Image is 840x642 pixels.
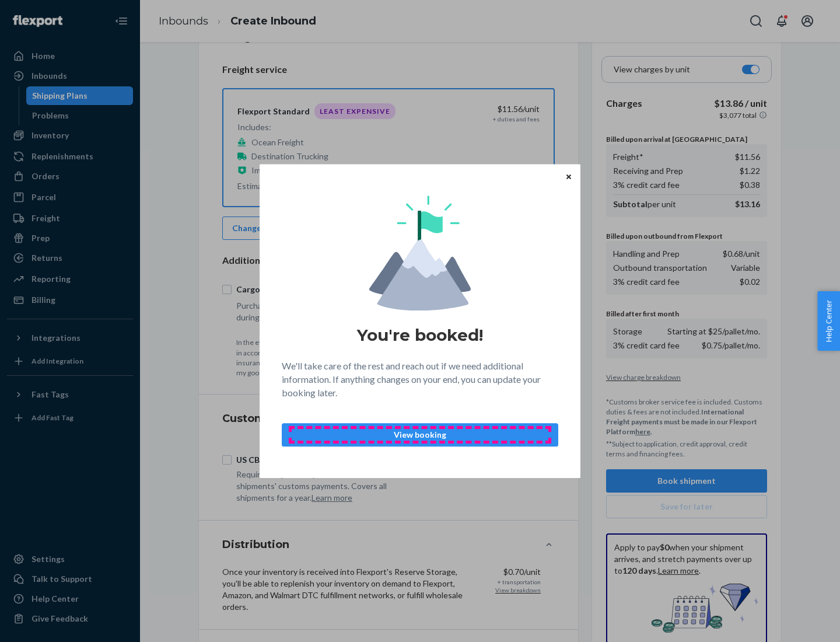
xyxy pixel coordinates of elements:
img: svg+xml,%3Csvg%20viewBox%3D%220%200%20174%20197%22%20fill%3D%22none%22%20xmlns%3D%22http%3A%2F%2F... [369,196,471,310]
p: We'll take care of the rest and reach out if we need additional information. If anything changes ... [282,360,558,400]
button: Close [563,170,575,183]
p: View booking [292,429,548,441]
button: View booking [282,423,558,446]
h1: You're booked! [357,325,483,346]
